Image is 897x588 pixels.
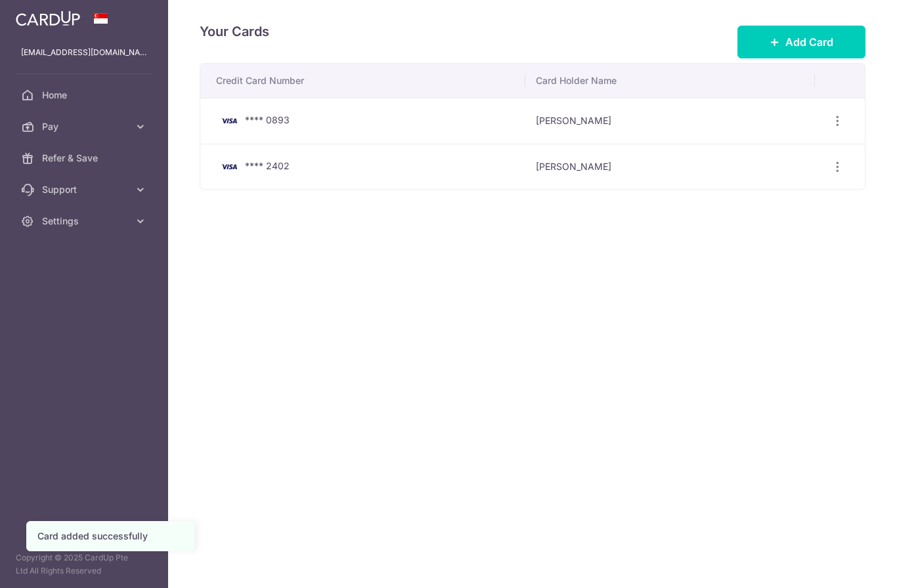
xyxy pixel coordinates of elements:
[785,34,833,50] span: Add Card
[216,113,242,129] img: Bank Card
[42,152,129,165] span: Refer & Save
[42,183,129,196] span: Support
[737,26,865,58] button: Add Card
[16,10,80,26] img: CardUp
[216,159,242,175] img: Bank Card
[42,89,129,102] span: Home
[525,144,815,190] td: [PERSON_NAME]
[37,530,183,543] div: Card added successfully
[200,21,269,42] h4: Your Cards
[42,120,129,133] span: Pay
[525,98,815,144] td: [PERSON_NAME]
[200,64,525,98] th: Credit Card Number
[525,64,815,98] th: Card Holder Name
[42,215,129,228] span: Settings
[21,46,147,59] p: [EMAIL_ADDRESS][DOMAIN_NAME]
